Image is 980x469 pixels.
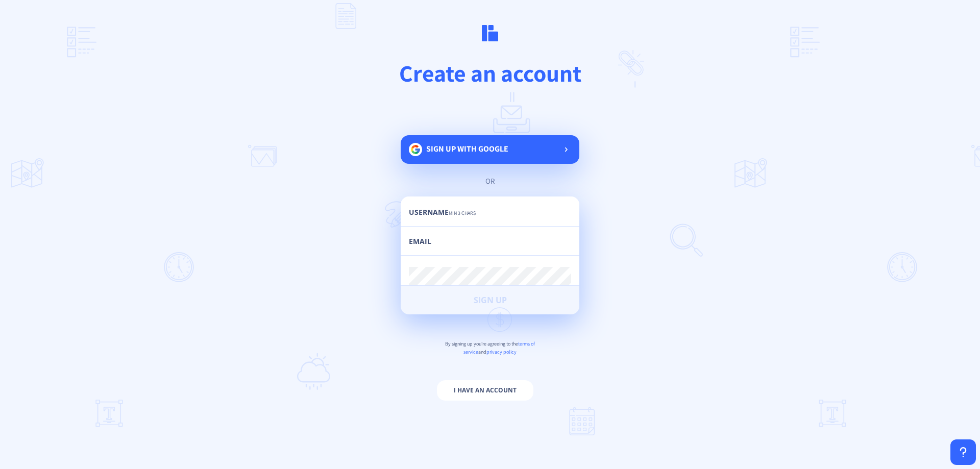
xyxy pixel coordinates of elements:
[486,349,517,355] span: privacy policy
[482,25,498,41] img: logo.svg
[401,340,579,356] p: By signing up you're agreeing to the and
[437,380,533,401] button: I have an account
[73,58,906,88] h1: Create an account
[411,176,569,186] div: or
[474,296,507,304] span: Sign Up
[401,286,579,314] button: Sign Up
[409,143,422,156] img: google.svg
[426,143,508,154] span: Sign up with google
